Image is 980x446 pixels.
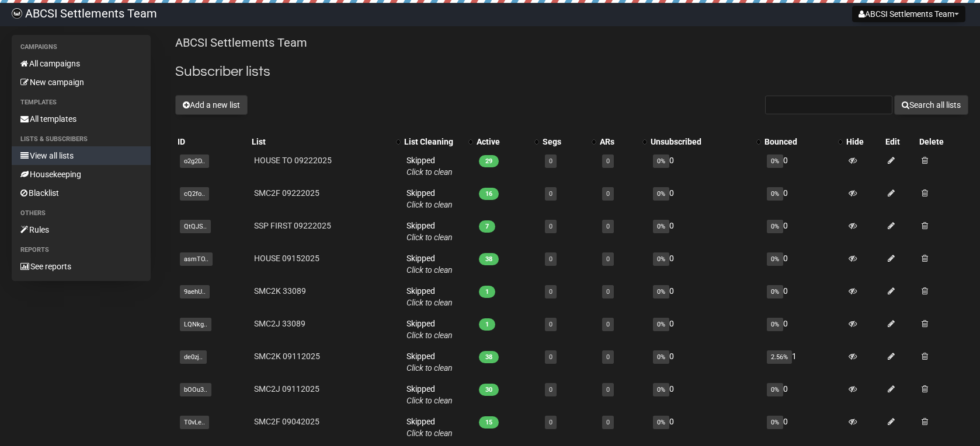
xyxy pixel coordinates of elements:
span: Skipped [406,188,453,209]
a: See reports [12,257,151,276]
td: 0 [648,280,762,313]
span: 38 [479,253,499,265]
span: 0% [653,220,669,233]
a: 0 [606,223,610,230]
p: ABCSI Settlements Team [175,35,968,51]
a: All campaigns [12,54,151,73]
span: 29 [479,155,499,167]
span: 0% [767,318,783,331]
div: ARs [600,136,636,148]
a: 0 [606,157,610,165]
div: List [252,136,391,148]
span: 9aehU.. [180,285,210,298]
th: ARs: No sort applied, activate to apply an ascending sort [597,134,648,150]
span: 0% [653,285,669,298]
li: Campaigns [12,40,151,54]
a: SMC2J 33089 [254,319,305,328]
span: 0% [653,416,669,429]
li: Reports [12,243,151,257]
td: 0 [762,280,845,313]
span: QtQJS.. [180,220,211,233]
th: Unsubscribed: No sort applied, activate to apply an ascending sort [648,134,762,150]
span: 0% [653,252,669,266]
span: Skipped [406,352,453,373]
span: Skipped [406,319,453,340]
span: o2g2D.. [180,154,209,168]
a: 0 [606,321,610,328]
span: 0% [653,350,669,364]
span: 0% [767,154,783,168]
span: 1 [479,286,495,298]
span: 0% [653,187,669,201]
td: 0 [762,248,845,280]
a: SMC2F 09222025 [254,188,319,198]
td: 0 [762,313,845,346]
td: 0 [648,411,762,444]
span: 0% [767,187,783,201]
a: HOUSE 09152025 [254,254,319,263]
td: 0 [648,182,762,215]
div: Delete [919,136,966,148]
a: Click to clean [406,429,453,438]
td: 0 [762,182,845,215]
a: SMC2K 09112025 [254,352,320,361]
a: 0 [549,190,552,198]
span: 0% [767,220,783,233]
a: SSP FIRST 09222025 [254,221,331,230]
span: 0% [767,416,783,429]
td: 0 [648,215,762,248]
th: Hide: No sort applied, sorting is disabled [844,134,883,150]
span: cQ2fo.. [180,187,209,201]
li: Templates [12,96,151,110]
th: List Cleaning: No sort applied, activate to apply an ascending sort [402,134,474,150]
span: 0% [653,154,669,168]
a: View all lists [12,146,151,165]
th: Active: No sort applied, activate to apply an ascending sort [474,134,540,150]
span: Skipped [406,254,453,275]
a: Click to clean [406,233,453,242]
a: 0 [606,419,610,426]
a: HOUSE TO 09222025 [254,156,332,165]
a: 0 [549,321,552,328]
span: T0vLe.. [180,416,209,429]
a: 0 [549,288,552,296]
td: 0 [648,346,762,378]
th: Segs: No sort applied, activate to apply an ascending sort [540,134,597,150]
a: 0 [549,255,552,263]
a: Click to clean [406,167,453,177]
a: SMC2F 09042025 [254,417,319,426]
td: 0 [762,378,845,411]
a: Click to clean [406,396,453,405]
li: Others [12,206,151,220]
td: 0 [648,378,762,411]
span: 2.56% [767,350,792,364]
a: SMC2K 33089 [254,286,306,296]
a: 0 [606,386,610,394]
h2: Subscriber lists [175,61,968,82]
span: 0% [653,383,669,396]
td: 0 [762,215,845,248]
div: Unsubscribed [651,136,750,148]
div: List Cleaning [404,136,463,148]
div: Bounced [764,136,833,148]
div: Active [477,136,529,148]
a: 0 [549,419,552,426]
span: LQNkg.. [180,318,211,331]
a: 0 [606,353,610,361]
th: Bounced: No sort applied, activate to apply an ascending sort [762,134,845,150]
a: 0 [606,190,610,198]
div: Hide [846,136,881,148]
td: 0 [648,150,762,182]
div: Edit [885,136,915,148]
span: Skipped [406,156,453,177]
div: ID [178,136,247,148]
td: 0 [762,150,845,182]
td: 0 [648,313,762,346]
td: 0 [762,411,845,444]
span: 0% [767,252,783,266]
button: Search all lists [894,95,968,115]
span: Skipped [406,417,453,438]
span: Skipped [406,384,453,405]
a: Click to clean [406,200,453,209]
a: Click to clean [406,331,453,340]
